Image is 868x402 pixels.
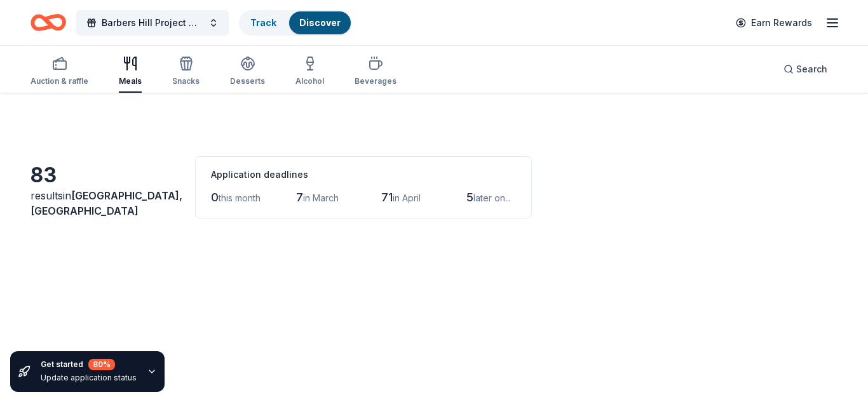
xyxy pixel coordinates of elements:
button: Barbers Hill Project Graduation [76,10,229,36]
button: TrackDiscover [239,10,352,36]
div: Meals [119,76,142,86]
span: in April [393,192,421,203]
span: 0 [211,191,219,204]
span: 7 [296,191,303,204]
div: Alcohol [295,76,324,86]
div: 83 [31,163,180,188]
div: Beverages [355,76,397,86]
div: Update application status [41,373,137,383]
span: Search [796,62,827,77]
span: [GEOGRAPHIC_DATA], [GEOGRAPHIC_DATA] [31,189,182,217]
span: in [31,189,182,217]
button: Alcohol [295,51,324,93]
span: Barbers Hill Project Graduation [102,15,203,30]
span: in March [303,192,339,203]
div: Get started [41,359,137,370]
span: this month [219,192,261,203]
span: 71 [381,191,393,204]
button: Beverages [355,51,397,93]
div: Desserts [230,76,265,86]
div: Application deadlines [211,167,516,182]
button: Search [773,57,837,82]
button: Desserts [230,51,265,93]
a: Track [250,17,276,28]
div: 80 % [88,359,115,370]
a: Home [31,8,66,37]
span: 5 [466,191,473,204]
div: Auction & raffle [31,76,88,86]
div: results [31,188,180,218]
a: Earn Rewards [728,11,820,34]
a: Discover [299,17,341,28]
button: Auction & raffle [31,51,88,93]
button: Snacks [172,51,200,93]
div: Snacks [172,76,200,86]
span: later on... [473,192,511,203]
button: Meals [119,51,142,93]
